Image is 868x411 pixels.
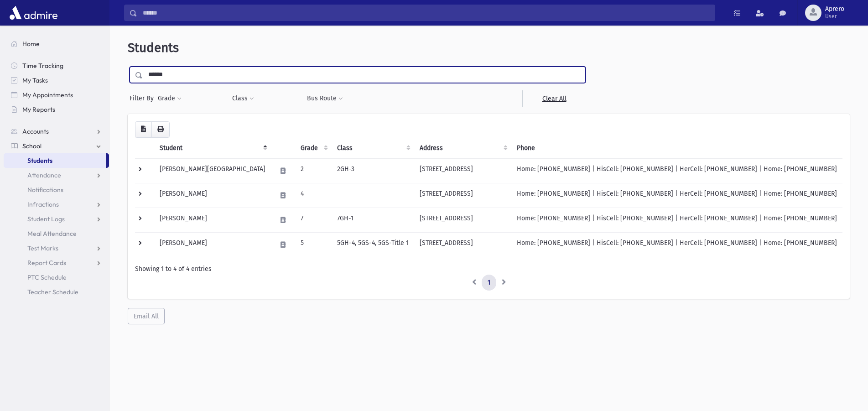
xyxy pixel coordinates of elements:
[157,90,182,107] button: Grade
[27,259,66,267] span: Report Cards
[295,208,332,232] td: 7
[4,270,109,285] a: PTC Schedule
[27,186,63,194] span: Notifications
[27,215,65,223] span: Student Logs
[4,255,109,270] a: Report Cards
[511,158,842,183] td: Home: [PHONE_NUMBER] | HisCell: [PHONE_NUMBER] | HerCell: [PHONE_NUMBER] | Home: [PHONE_NUMBER]
[27,200,59,208] span: Infractions
[4,124,109,139] a: Accounts
[4,88,109,102] a: My Appointments
[4,226,109,241] a: Meal Attendance
[4,73,109,88] a: My Tasks
[414,208,511,232] td: [STREET_ADDRESS]
[414,138,511,159] th: Address: activate to sort column ascending
[27,273,67,281] span: PTC Schedule
[825,5,844,13] span: Aprero
[27,156,52,165] span: Students
[414,158,511,183] td: [STREET_ADDRESS]
[137,5,715,21] input: Search
[128,40,179,55] span: Students
[511,232,842,257] td: Home: [PHONE_NUMBER] | HisCell: [PHONE_NUMBER] | HerCell: [PHONE_NUMBER] | Home: [PHONE_NUMBER]
[4,58,109,73] a: Time Tracking
[414,183,511,208] td: [STREET_ADDRESS]
[4,153,106,168] a: Students
[130,94,157,103] span: Filter By
[154,158,271,183] td: [PERSON_NAME][GEOGRAPHIC_DATA]
[332,138,414,159] th: Class: activate to sort column ascending
[151,121,170,138] button: Print
[27,288,78,296] span: Teacher Schedule
[332,158,414,183] td: 2GH-3
[4,241,109,255] a: Test Marks
[232,90,255,107] button: Class
[22,40,40,48] span: Home
[135,121,152,138] button: CSV
[332,232,414,257] td: 5GH-4, 5GS-4, 5GS-Title 1
[295,183,332,208] td: 4
[4,212,109,226] a: Student Logs
[22,105,55,114] span: My Reports
[154,232,271,257] td: [PERSON_NAME]
[135,264,842,274] div: Showing 1 to 4 of 4 entries
[27,229,77,238] span: Meal Attendance
[295,232,332,257] td: 5
[22,62,63,70] span: Time Tracking
[27,171,61,179] span: Attendance
[4,197,109,212] a: Infractions
[154,138,271,159] th: Student: activate to sort column descending
[27,244,58,252] span: Test Marks
[22,127,49,135] span: Accounts
[522,90,586,107] a: Clear All
[295,158,332,183] td: 2
[482,275,496,291] a: 1
[414,232,511,257] td: [STREET_ADDRESS]
[4,168,109,182] a: Attendance
[511,138,842,159] th: Phone
[511,183,842,208] td: Home: [PHONE_NUMBER] | HisCell: [PHONE_NUMBER] | HerCell: [PHONE_NUMBER] | Home: [PHONE_NUMBER]
[22,142,42,150] span: School
[22,76,48,84] span: My Tasks
[511,208,842,232] td: Home: [PHONE_NUMBER] | HisCell: [PHONE_NUMBER] | HerCell: [PHONE_NUMBER] | Home: [PHONE_NUMBER]
[7,4,60,22] img: AdmirePro
[295,138,332,159] th: Grade: activate to sort column ascending
[4,139,109,153] a: School
[22,91,73,99] span: My Appointments
[128,308,165,324] button: Email All
[154,208,271,232] td: [PERSON_NAME]
[825,13,844,20] span: User
[4,102,109,117] a: My Reports
[332,208,414,232] td: 7GH-1
[4,182,109,197] a: Notifications
[4,285,109,299] a: Teacher Schedule
[154,183,271,208] td: [PERSON_NAME]
[307,90,343,107] button: Bus Route
[4,36,109,51] a: Home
